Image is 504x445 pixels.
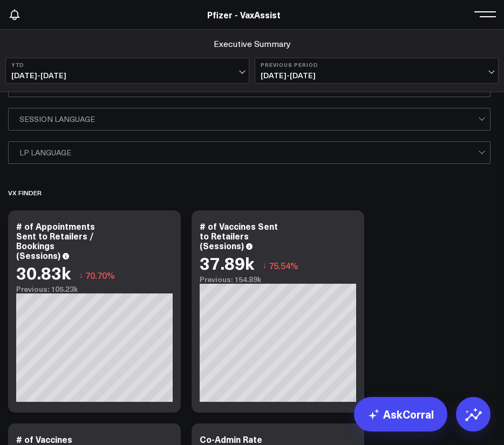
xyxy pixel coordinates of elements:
a: Executive Summary [214,38,291,50]
span: [DATE] - [DATE] [11,71,243,80]
div: Previous: 154.89k [200,275,356,284]
span: ↓ [79,268,83,282]
div: # of Appointments Sent to Retailers / Bookings (Sessions) [16,220,95,261]
div: 30.83k [16,263,71,282]
div: Previous: 105.23k [16,285,173,293]
span: [DATE] - [DATE] [261,71,493,80]
b: YTD [11,61,243,68]
span: 75.54% [269,259,298,271]
button: Previous Period[DATE]-[DATE] [255,58,499,84]
a: Pfizer - VaxAssist [207,9,281,20]
a: AskCorral [354,397,447,432]
button: YTD[DATE]-[DATE] [5,58,249,84]
div: Vx Finder [8,180,42,205]
div: 37.89k [200,253,254,272]
span: 70.70% [85,269,115,281]
span: ↓ [262,258,267,272]
b: Previous Period [261,61,493,68]
div: # of Vaccines Sent to Retailers (Sessions) [200,220,278,251]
